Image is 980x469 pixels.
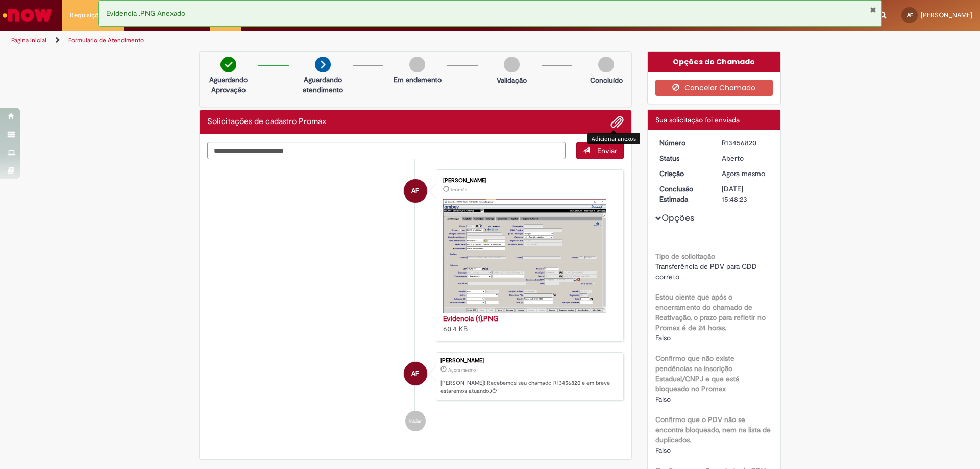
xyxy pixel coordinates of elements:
b: Confirmo que não existe pendências na Inscrição Estadual/CNPJ e que está bloqueado no Promax [655,354,739,393]
ul: Trilhas de página [8,31,646,50]
time: 28/08/2025 10:48:13 [722,169,765,178]
dt: Conclusão Estimada [652,184,715,204]
a: Formulário de Atendimento [68,36,144,44]
time: 28/08/2025 10:48:13 [448,367,476,373]
span: Requisições [70,10,106,20]
dt: Número [652,138,715,148]
img: ServiceNow [1,5,54,26]
div: Adicionar anexos [587,133,640,144]
div: Opções do Chamado [648,52,781,72]
span: 1m atrás [451,187,467,193]
span: Transferência de PDV para CDD correto [655,262,759,281]
div: Aberto [722,153,769,163]
ul: Histórico de tíquete [207,159,624,442]
span: Evidencia .PNG Anexado [106,9,185,18]
div: [PERSON_NAME] [443,178,613,184]
button: Enviar [576,142,624,159]
img: img-circle-grey.png [598,57,614,72]
span: [PERSON_NAME] [921,11,972,19]
div: Andrew Dias Pires Ferreira [404,179,427,203]
span: Falso [655,333,671,342]
dt: Status [652,153,715,163]
div: R13456820 [722,138,769,148]
img: img-circle-grey.png [409,57,425,72]
dt: Criação [652,168,715,179]
p: Em andamento [394,75,442,85]
img: img-circle-grey.png [504,57,520,72]
a: Evidencia (1).PNG [443,314,498,323]
img: arrow-next.png [315,57,331,72]
span: Agora mesmo [722,169,765,178]
img: check-circle-green.png [220,57,236,72]
p: Aguardando Aprovação [204,75,253,95]
span: Falso [655,446,671,455]
span: AF [907,12,913,18]
button: Fechar Notificação [870,6,876,14]
a: Página inicial [11,36,46,44]
button: Adicionar anexos [610,115,624,129]
span: Sua solicitação foi enviada [655,115,740,125]
time: 28/08/2025 10:47:17 [451,187,467,193]
b: Tipo de solicitação [655,252,715,261]
p: Aguardando atendimento [298,75,348,95]
span: Falso [655,394,671,404]
b: Confirmo que o PDV não se encontra bloqueado, nem na lista de duplicados. [655,415,771,445]
p: Concluído [590,75,623,85]
textarea: Digite sua mensagem aqui... [207,142,566,159]
div: Andrew Dias Pires Ferreira [404,362,427,385]
button: Cancelar Chamado [655,80,773,96]
div: [PERSON_NAME] [440,358,618,364]
div: [DATE] 15:48:23 [722,184,769,204]
span: AF [411,179,419,203]
span: Agora mesmo [448,367,476,373]
div: 60.4 KB [443,313,613,334]
li: Andrew Dias Pires Ferreira [207,352,624,401]
span: AF [411,361,419,386]
p: Validação [497,75,527,85]
span: Enviar [597,146,617,155]
p: [PERSON_NAME]! Recebemos seu chamado R13456820 e em breve estaremos atuando. [440,379,618,395]
h2: Solicitações de cadastro Promax Histórico de tíquete [207,117,326,127]
b: Estou ciente que após o encerramento do chamado de Reativação, o prazo para refletir no Promax é ... [655,292,766,332]
div: 28/08/2025 10:48:13 [722,168,769,179]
